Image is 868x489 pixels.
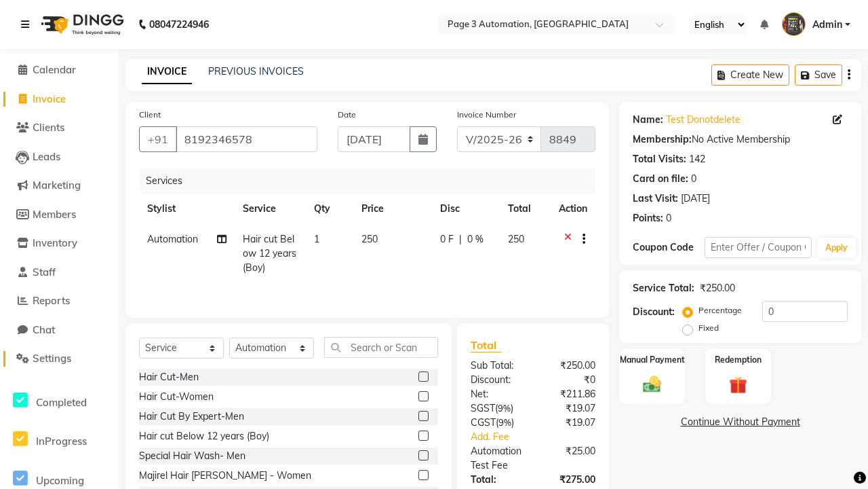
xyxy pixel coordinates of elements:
[633,113,663,127] div: Name:
[498,403,511,414] span: 9%
[139,410,244,424] div: Hair Cut By Expert-Men
[633,305,675,319] div: Discount:
[440,232,454,247] span: 0 F
[142,60,192,84] a: INVOICE
[306,194,353,224] th: Qty
[633,152,686,166] div: Total Visits:
[36,474,84,487] span: Upcoming
[235,194,306,224] th: Service
[666,113,741,127] a: Test Donotdelete
[500,194,551,224] th: Total
[711,65,789,86] button: Create New
[698,322,719,334] label: Fixed
[633,240,705,255] div: Coupon Code
[33,266,56,278] span: Staff
[633,192,678,206] div: Last Visit:
[533,373,606,387] div: ₹0
[471,402,495,414] span: SGST
[33,323,55,336] span: Chat
[698,304,742,316] label: Percentage
[139,390,214,404] div: Hair Cut-Women
[3,207,115,223] a: Members
[33,179,81,192] span: Marketing
[666,211,671,225] div: 0
[533,401,606,416] div: ₹19.07
[460,387,533,401] div: Net:
[533,387,606,401] div: ₹211.86
[498,417,511,428] span: 9%
[139,449,245,463] div: Special Hair Wash- Men
[533,473,606,487] div: ₹275.00
[324,337,438,358] input: Search or Scan
[633,132,848,147] div: No Active Membership
[149,5,209,43] b: 08047224946
[33,121,64,134] span: Clients
[361,233,378,245] span: 250
[33,236,77,249] span: Inventory
[460,430,606,444] a: Add. Fee
[3,149,115,165] a: Leads
[459,232,462,247] span: |
[533,416,606,430] div: ₹19.07
[33,208,76,221] span: Members
[3,178,115,194] a: Marketing
[3,62,115,78] a: Calendar
[460,359,533,373] div: Sub Total:
[812,18,842,32] span: Admin
[33,352,71,365] span: Settings
[3,92,115,107] a: Invoice
[147,233,198,245] span: Automation
[817,238,856,258] button: Apply
[633,132,692,147] div: Membership:
[533,444,606,473] div: ₹25.00
[457,109,516,121] label: Invoice Number
[795,65,842,86] button: Save
[724,374,752,396] img: _gift.svg
[689,152,705,166] div: 142
[471,338,502,352] span: Total
[139,429,269,443] div: Hair cut Below 12 years (Boy)
[3,323,115,338] a: Chat
[139,469,311,483] div: Majirel Hair [PERSON_NAME] - Women
[208,65,304,77] a: PREVIOUS INVOICES
[633,281,694,295] div: Service Total:
[3,236,115,251] a: Inventory
[432,194,500,224] th: Disc
[681,192,710,206] div: [DATE]
[622,415,859,429] a: Continue Without Payment
[176,126,317,152] input: Search by Name/Mobile/Email/Code
[3,120,115,136] a: Clients
[460,444,533,473] div: Automation Test Fee
[715,354,762,366] label: Redemption
[460,373,533,387] div: Discount:
[460,401,533,416] div: ( )
[471,416,496,429] span: CGST
[353,194,432,224] th: Price
[633,172,688,186] div: Card on file:
[467,232,484,247] span: 0 %
[637,374,666,395] img: _cash.svg
[33,150,60,163] span: Leads
[338,109,356,121] label: Date
[460,473,533,487] div: Total:
[140,168,606,194] div: Services
[782,12,806,36] img: Admin
[508,233,524,245] span: 250
[314,233,319,245] span: 1
[551,194,595,224] th: Action
[705,237,812,258] input: Enter Offer / Coupon Code
[243,233,296,274] span: Hair cut Below 12 years (Boy)
[633,211,663,225] div: Points:
[139,370,199,384] div: Hair Cut-Men
[3,351,115,367] a: Settings
[36,435,87,448] span: InProgress
[36,396,87,409] span: Completed
[33,92,66,105] span: Invoice
[3,293,115,309] a: Reports
[620,354,685,366] label: Manual Payment
[533,359,606,373] div: ₹250.00
[3,265,115,280] a: Staff
[35,5,127,43] img: logo
[139,109,161,121] label: Client
[700,281,735,295] div: ₹250.00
